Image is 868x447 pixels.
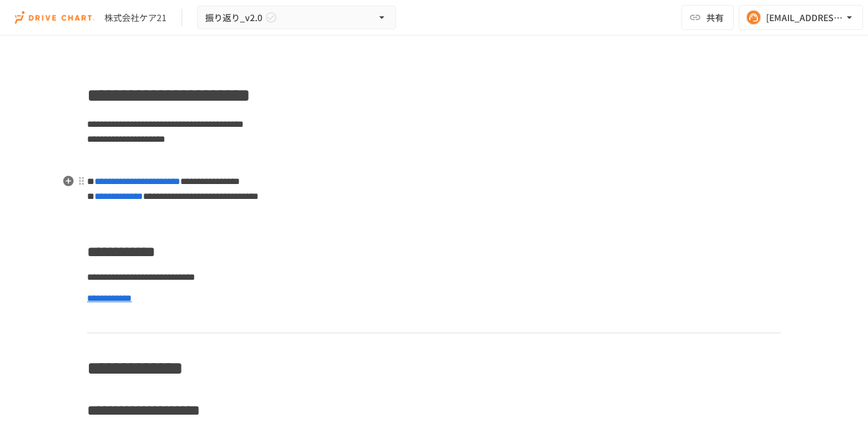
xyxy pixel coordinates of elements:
div: 株式会社ケア21 [104,11,167,24]
button: [EMAIL_ADDRESS][DOMAIN_NAME] [739,5,863,30]
div: [EMAIL_ADDRESS][DOMAIN_NAME] [766,10,843,25]
button: 振り返り_v2.0 [197,6,396,30]
button: 共有 [681,5,734,30]
img: i9VDDS9JuLRLX3JIUyK59LcYp6Y9cayLPHs4hOxMB9W [15,7,95,27]
span: 共有 [706,11,724,24]
span: 振り返り_v2.0 [205,10,262,25]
